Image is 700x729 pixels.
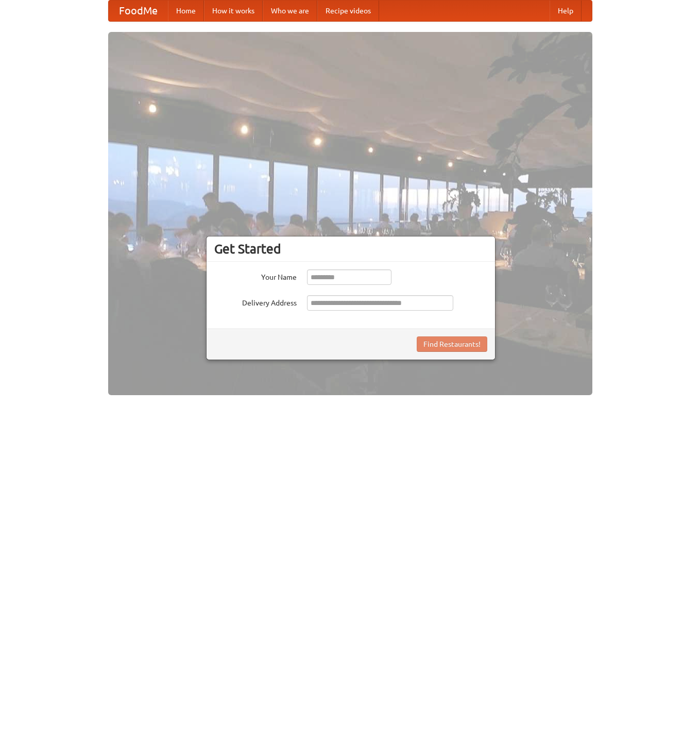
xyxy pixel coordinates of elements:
[263,1,317,21] a: Who we are
[317,1,379,21] a: Recipe videos
[214,241,487,257] h3: Get Started
[214,295,297,308] label: Delivery Address
[417,336,487,352] button: Find Restaurants!
[550,1,582,21] a: Help
[109,1,168,21] a: FoodMe
[214,269,297,282] label: Your Name
[204,1,263,21] a: How it works
[168,1,204,21] a: Home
